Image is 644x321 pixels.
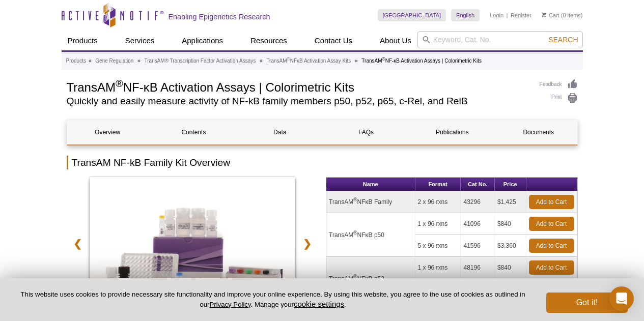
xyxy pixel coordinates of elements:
[495,235,526,257] td: $3,360
[67,120,148,144] a: Overview
[355,58,358,64] li: »
[90,177,296,314] img: TransAM NFκB p50 / p52 Kits
[415,178,461,191] th: Format
[90,177,296,317] a: TransAM NFκB p50 / p52 Kits
[507,9,508,21] li: |
[325,120,406,144] a: FAQs
[451,9,480,21] a: English
[95,56,133,66] a: Gene Regulation
[260,58,263,64] li: »
[545,35,581,44] button: Search
[495,191,526,213] td: $1,425
[309,31,358,50] a: Contact Us
[266,56,351,66] a: TransAM®NFκB Activation Assay Kits
[353,230,357,236] sup: ®
[461,235,494,257] td: 41596
[287,56,290,62] sup: ®
[511,12,531,19] a: Register
[326,257,415,301] td: TransAM NFκB p52
[66,56,86,66] a: Products
[546,293,628,313] button: Got it!
[529,217,574,231] a: Add to Cart
[137,58,141,64] li: »
[609,286,634,311] div: Open Intercom Messenger
[495,213,526,235] td: $840
[542,12,559,19] a: Cart
[417,31,583,48] input: Keyword, Cat. No.
[412,120,493,144] a: Publications
[239,120,320,144] a: Data
[529,260,574,275] a: Add to Cart
[67,97,529,106] h2: Quickly and easily measure activity of NF-kB family members p50, p52, p65, c-Rel, and RelB
[244,31,293,50] a: Resources
[67,156,578,169] h2: TransAM NF-kB Family Kit Overview
[415,235,461,257] td: 5 x 96 rxns
[296,232,318,255] a: ❯
[540,79,578,90] a: Feedback
[490,12,503,19] a: Login
[374,31,417,50] a: About Us
[498,120,579,144] a: Documents
[353,197,357,202] sup: ®
[540,93,578,104] a: Print
[542,9,583,21] li: (0 items)
[353,274,357,279] sup: ®
[415,191,461,213] td: 2 x 96 rxns
[415,213,461,235] td: 1 x 96 rxns
[378,9,446,21] a: [GEOGRAPHIC_DATA]
[415,257,461,279] td: 1 x 96 rxns
[116,78,123,89] sup: ®
[326,213,415,257] td: TransAM NFκB p50
[119,31,161,50] a: Services
[326,191,415,213] td: TransAM NFκB Family
[62,31,104,50] a: Products
[361,58,482,64] li: TransAM NF-κB Activation Assays | Colorimetric Kits
[67,232,89,255] a: ❮
[529,239,574,253] a: Add to Cart
[461,178,494,191] th: Cat No.
[461,191,494,213] td: 43296
[461,257,494,279] td: 48196
[495,178,526,191] th: Price
[89,58,92,64] li: »
[169,12,270,21] h2: Enabling Epigenetics Research
[326,178,415,191] th: Name
[529,195,574,209] a: Add to Cart
[209,301,250,308] a: Privacy Policy
[16,290,529,309] p: This website uses cookies to provide necessary site functionality and improve your online experie...
[145,56,256,66] a: TransAM® Transcription Factor Activation Assays
[67,79,529,94] h1: TransAM NF-κB Activation Assays | Colorimetric Kits
[548,36,578,44] span: Search
[461,213,494,235] td: 41096
[176,31,229,50] a: Applications
[495,257,526,279] td: $840
[294,300,344,308] button: cookie settings
[542,12,546,17] img: Your Cart
[382,56,385,62] sup: ®
[153,120,234,144] a: Contents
